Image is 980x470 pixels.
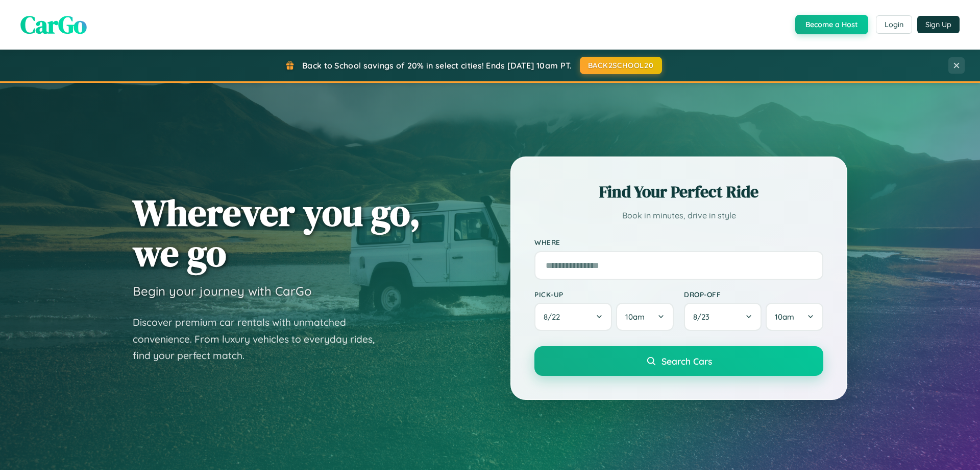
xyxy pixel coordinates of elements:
button: Become a Host [795,15,868,34]
button: Login [876,15,912,34]
h2: Find Your Perfect Ride [534,181,823,203]
span: CarGo [20,8,87,41]
span: 8 / 23 [693,312,715,322]
button: Search Cars [534,346,823,376]
button: 10am [616,303,674,331]
label: Where [534,238,823,247]
p: Discover premium car rentals with unmatched convenience. From luxury vehicles to everyday rides, ... [133,314,388,364]
button: 10am [766,303,823,331]
span: Search Cars [661,355,712,367]
button: BACK2SCHOOL20 [580,57,662,74]
span: Back to School savings of 20% in select cities! Ends [DATE] 10am PT. [302,60,572,71]
button: 8/22 [534,303,612,331]
label: Drop-off [684,290,823,299]
button: Sign Up [917,16,960,33]
h1: Wherever you go, we go [133,192,421,273]
button: 8/23 [684,303,762,331]
label: Pick-up [534,290,674,299]
span: 8 / 22 [544,312,565,322]
h3: Begin your journey with CarGo [133,283,312,299]
p: Book in minutes, drive in style [534,208,823,223]
span: 10am [775,312,794,322]
span: 10am [625,312,645,322]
